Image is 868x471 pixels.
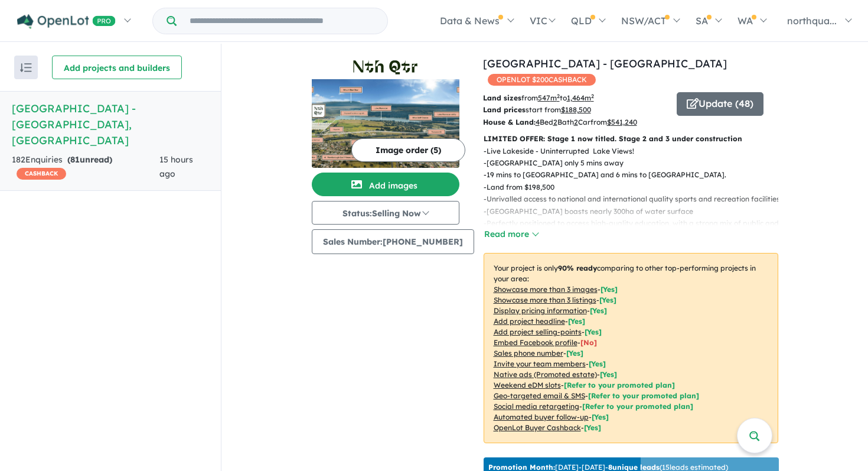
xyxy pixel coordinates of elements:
p: LIMITED OFFER: Stage 1 now titled. Stage 2 and 3 under construction [484,133,778,145]
input: Try estate name, suburb, builder or developer [179,8,385,34]
button: Status:Selling Now [312,201,459,225]
a: Nth Qtr Estate - Newborough LogoNth Qtr Estate - Newborough [312,56,459,168]
img: Nth Qtr Estate - Newborough Logo [316,60,455,74]
p: - [GEOGRAPHIC_DATA] only 5 mins away [484,157,788,169]
button: Sales Number:[PHONE_NUMBER] [312,229,474,254]
p: - Live Lakeside - Uninterrupted Lake Views! [484,145,788,157]
u: $ 188,500 [561,105,591,114]
span: 81 [70,154,80,165]
img: Openlot PRO Logo White [17,14,116,29]
div: 182 Enquir ies [12,153,159,181]
p: from [483,92,668,104]
span: [ Yes ] [589,359,606,368]
span: [ Yes ] [585,327,602,336]
u: Social media retargeting [494,402,579,411]
u: 2 [574,118,578,126]
button: Add projects and builders [52,56,182,79]
span: [Yes] [592,412,609,421]
span: [Refer to your promoted plan] [588,391,699,400]
u: Showcase more than 3 images [494,285,598,294]
u: $ 541,240 [607,118,637,126]
img: Nth Qtr Estate - Newborough [312,79,459,168]
img: sort.svg [20,63,32,72]
p: - Perfectly positioned to access high-quality education, with a strong mix of public and private ... [484,217,788,242]
span: [Yes] [600,370,617,379]
span: [ Yes ] [568,317,585,326]
span: [ Yes ] [566,349,583,358]
button: Image order (5) [351,138,465,162]
u: 547 m [538,93,560,102]
span: [ No ] [580,338,597,347]
sup: 2 [557,93,560,99]
strong: ( unread) [67,154,112,165]
u: Invite your team members [494,359,586,368]
button: Update (48) [677,92,763,116]
p: start from [483,104,668,116]
span: CASHBACK [17,168,66,180]
u: Weekend eDM slots [494,381,561,389]
b: House & Land: [483,118,536,126]
u: Display pricing information [494,306,587,315]
span: OPENLOT $ 200 CASHBACK [488,74,596,86]
a: [GEOGRAPHIC_DATA] - [GEOGRAPHIC_DATA] [483,57,727,70]
p: Bed Bath Car from [483,116,668,128]
b: Land prices [483,105,526,114]
span: 15 hours ago [159,154,193,179]
u: Add project selling-points [494,327,582,336]
span: northqua... [787,15,837,27]
u: Embed Facebook profile [494,338,577,347]
u: Automated buyer follow-up [494,412,589,421]
sup: 2 [591,93,594,99]
u: 2 [553,118,557,126]
span: [ Yes ] [599,295,616,304]
u: OpenLot Buyer Cashback [494,423,581,432]
u: Geo-targeted email & SMS [494,391,585,400]
span: [Yes] [584,423,601,432]
p: Your project is only comparing to other top-performing projects in your area: - - - - - - - - - -... [484,253,778,443]
p: - [GEOGRAPHIC_DATA] boasts nearly 300ha of water surface [484,206,788,217]
u: 4 [536,118,540,126]
span: [Refer to your promoted plan] [582,402,693,411]
u: Sales phone number [494,349,563,358]
p: - 19 mins to [GEOGRAPHIC_DATA] and 6 mins to [GEOGRAPHIC_DATA]. [484,169,788,181]
span: [ Yes ] [590,306,607,315]
b: Land sizes [483,93,521,102]
u: Showcase more than 3 listings [494,295,596,304]
b: 90 % ready [558,264,597,272]
span: [Refer to your promoted plan] [564,381,675,389]
u: 1,464 m [567,93,594,102]
button: Add images [312,173,459,196]
u: Add project headline [494,317,565,326]
h5: [GEOGRAPHIC_DATA] - [GEOGRAPHIC_DATA] , [GEOGRAPHIC_DATA] [12,100,209,148]
span: to [560,93,594,102]
u: Native ads (Promoted estate) [494,370,597,379]
span: [ Yes ] [601,285,618,294]
button: Read more [484,228,539,241]
p: - Land from $198,500 [484,181,788,193]
p: - Unrivalled access to national and international quality sports and recreation facilities. [484,193,788,205]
